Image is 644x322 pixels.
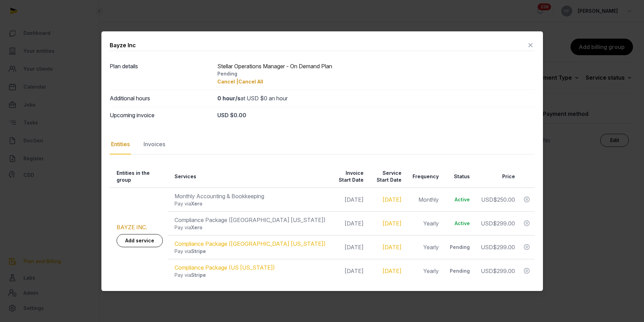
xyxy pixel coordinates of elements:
div: Pay via [175,248,326,255]
div: Compliance Package ([GEOGRAPHIC_DATA] [US_STATE]) [175,216,326,224]
div: Pending [450,244,470,251]
th: Status [443,165,474,188]
span: Xero [191,201,202,207]
a: Compliance Package ([GEOGRAPHIC_DATA] [US_STATE]) [175,240,326,247]
div: Pay via [175,200,326,207]
div: Monthly Accounting & Bookkeeping [175,192,326,200]
div: Bayze Inc [110,41,136,49]
td: [DATE] [330,259,368,283]
a: BAYZE INC. [117,224,147,231]
div: Active [450,196,470,203]
span: USD [481,268,493,274]
th: Services [168,165,330,188]
span: USD [481,220,493,227]
th: Price [474,165,519,188]
div: at USD $0 an hour [217,94,535,102]
span: $299.00 [493,244,515,251]
th: Entities in the group [110,165,168,188]
a: [DATE] [383,268,402,274]
dt: Plan details [110,62,212,85]
div: Pending [450,268,470,274]
div: USD $0.00 [217,111,535,119]
a: Add service [117,234,163,247]
div: Invoices [142,134,167,154]
th: Frequency [406,165,443,188]
span: USD [481,244,493,251]
nav: Tabs [110,134,535,154]
td: [DATE] [330,188,368,211]
th: Service Start Date [368,165,406,188]
td: Monthly [406,188,443,211]
td: [DATE] [330,211,368,235]
span: $299.00 [493,220,515,227]
strong: 0 hour/s [217,95,240,102]
a: [DATE] [383,244,402,251]
div: Stellar Operations Manager - On Demand Plan [217,62,535,85]
dt: Additional hours [110,94,212,102]
span: $299.00 [493,268,515,274]
a: Compliance Package (US [US_STATE]) [175,264,275,271]
div: Pending [217,70,535,77]
span: Stripe [191,272,206,278]
div: Pay via [175,224,326,231]
span: Stripe [191,248,206,254]
span: Cancel All [238,79,263,84]
span: USD [481,196,493,203]
a: [DATE] [383,196,402,203]
div: Active [450,220,470,227]
span: $250.00 [493,196,515,203]
a: [DATE] [383,220,402,227]
dt: Upcoming invoice [110,111,212,119]
span: Cancel | [217,79,238,84]
td: Yearly [406,211,443,235]
div: Entities [110,134,131,154]
td: Yearly [406,259,443,283]
td: Yearly [406,235,443,259]
td: [DATE] [330,235,368,259]
div: Pay via [175,272,326,279]
span: Xero [191,224,202,230]
th: Invoice Start Date [330,165,368,188]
